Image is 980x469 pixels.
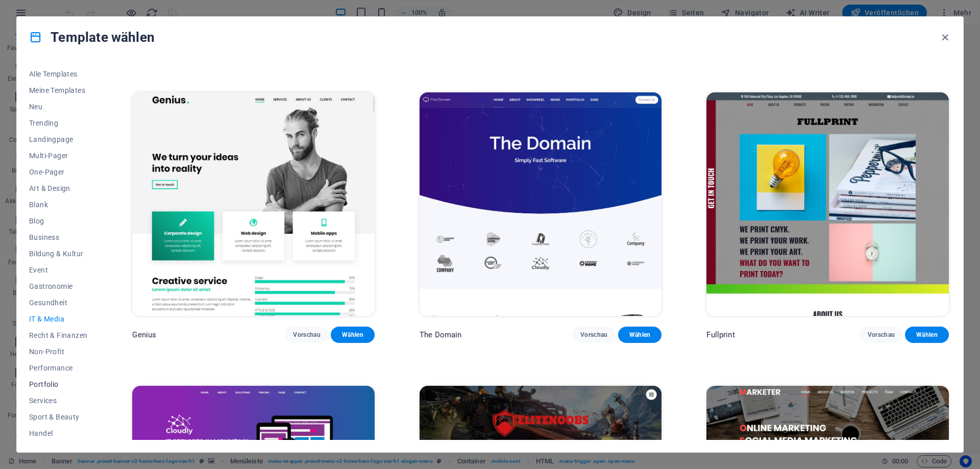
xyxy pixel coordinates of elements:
[132,330,156,340] p: Genius
[29,282,87,290] span: Gastronomie
[29,103,87,111] span: Neu
[706,330,734,340] p: Fullprint
[29,180,87,196] button: Art & Design
[618,327,662,343] button: Wählen
[29,376,87,392] button: Portfolio
[29,315,87,323] span: IT & Media
[29,115,87,131] button: Trending
[29,86,87,94] span: Meine Templates
[868,331,895,339] span: Vorschau
[29,413,87,421] span: Sport & Beauty
[905,327,949,343] button: Wählen
[580,331,608,339] span: Vorschau
[29,119,87,127] span: Trending
[29,245,87,262] button: Bildung & Kultur
[29,327,87,343] button: Recht & Finanzen
[29,278,87,294] button: Gastronomie
[29,229,87,245] button: Business
[29,425,87,441] button: Handel
[29,152,87,160] span: Multi-Pager
[29,380,87,388] span: Portfolio
[339,331,366,339] span: Wählen
[29,409,87,425] button: Sport & Beauty
[29,184,87,192] span: Art & Design
[29,233,87,241] span: Business
[913,331,941,339] span: Wählen
[29,299,87,307] span: Gesundheit
[29,360,87,376] button: Performance
[29,331,87,339] span: Recht & Finanzen
[29,429,87,437] span: Handel
[860,327,903,343] button: Vorschau
[29,217,87,225] span: Blog
[29,82,87,98] button: Meine Templates
[29,343,87,360] button: Non-Profit
[626,331,654,339] span: Wählen
[29,311,87,327] button: IT & Media
[29,66,87,82] button: Alle Templates
[331,327,375,343] button: Wählen
[285,327,329,343] button: Vorschau
[29,168,87,176] span: One-Pager
[29,135,87,143] span: Landingpage
[29,213,87,229] button: Blog
[29,348,87,356] span: Non-Profit
[29,164,87,180] button: One-Pager
[29,201,87,209] span: Blank
[420,330,461,340] p: The Domain
[29,262,87,278] button: Event
[29,98,87,115] button: Neu
[29,250,87,258] span: Bildung & Kultur
[29,29,155,45] h4: Template wählen
[29,392,87,409] button: Services
[29,147,87,164] button: Multi-Pager
[706,92,949,315] img: Fullprint
[29,397,87,405] span: Services
[29,131,87,147] button: Landingpage
[420,92,662,315] img: The Domain
[29,196,87,213] button: Blank
[293,331,321,339] span: Vorschau
[29,364,87,372] span: Performance
[29,70,87,78] span: Alle Templates
[29,266,87,274] span: Event
[132,92,375,315] img: Genius
[572,327,616,343] button: Vorschau
[29,294,87,311] button: Gesundheit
